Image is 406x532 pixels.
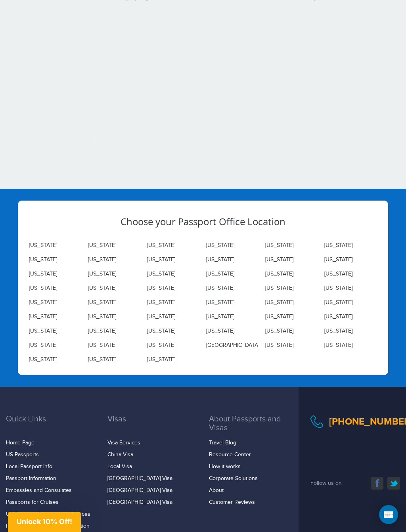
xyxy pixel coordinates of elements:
[206,314,234,320] a: [US_STATE]
[209,487,224,494] a: About
[371,477,383,490] a: facebook
[324,314,352,320] a: [US_STATE]
[88,328,116,334] a: [US_STATE]
[265,299,293,306] a: [US_STATE]
[107,415,197,435] h3: Visas
[107,487,172,494] a: [GEOGRAPHIC_DATA] Visa
[88,285,116,291] a: [US_STATE]
[88,314,116,320] a: [US_STATE]
[147,242,175,249] a: [US_STATE]
[88,342,116,348] a: [US_STATE]
[147,299,175,306] a: [US_STATE]
[324,299,352,306] a: [US_STATE]
[29,242,57,249] a: [US_STATE]
[206,242,234,249] a: [US_STATE]
[107,463,132,470] a: Local Visa
[147,285,175,291] a: [US_STATE]
[265,342,293,348] a: [US_STATE]
[265,256,293,263] a: [US_STATE]
[209,440,236,446] a: Travel Blog
[88,242,116,249] a: [US_STATE]
[107,452,133,458] a: China Visa
[6,463,52,470] a: Local Passport Info
[265,242,293,249] a: [US_STATE]
[147,314,175,320] a: [US_STATE]
[206,342,259,348] a: [GEOGRAPHIC_DATA]
[93,17,315,142] iframe: YouTube video player
[107,440,140,446] a: Visa Services
[265,271,293,277] a: [US_STATE]
[26,216,380,227] h3: Choose your Passport Office Location
[324,342,352,348] a: [US_STATE]
[6,523,90,529] a: Passport Renewal City Information
[209,415,299,435] h3: About Passports and Visas
[88,299,116,306] a: [US_STATE]
[206,271,234,277] a: [US_STATE]
[88,356,116,363] a: [US_STATE]
[17,517,72,526] span: Unlock 10% Off!
[324,328,352,334] a: [US_STATE]
[206,328,234,334] a: [US_STATE]
[206,299,234,306] a: [US_STATE]
[6,440,34,446] a: Home Page
[107,475,172,482] a: [GEOGRAPHIC_DATA] Visa
[265,285,293,291] a: [US_STATE]
[324,271,352,277] a: [US_STATE]
[29,342,57,348] a: [US_STATE]
[6,475,56,482] a: Passport Information
[147,342,175,348] a: [US_STATE]
[107,499,172,505] a: [GEOGRAPHIC_DATA] Visa
[324,256,352,263] a: [US_STATE]
[6,499,59,505] a: Passports for Cruises
[147,328,175,334] a: [US_STATE]
[88,271,116,277] a: [US_STATE]
[379,505,398,524] div: Open Intercom Messenger
[8,512,81,532] div: Unlock 10% Off!
[209,463,241,470] a: How it works
[206,285,234,291] a: [US_STATE]
[387,477,400,490] a: twitter
[88,256,116,263] a: [US_STATE]
[29,299,57,306] a: [US_STATE]
[29,356,57,363] a: [US_STATE]
[147,271,175,277] a: [US_STATE]
[265,328,293,334] a: [US_STATE]
[6,511,90,517] a: US Passport Agencies and Offices
[6,415,96,435] h3: Quick Links
[29,271,57,277] a: [US_STATE]
[310,480,342,486] span: Follow us on
[265,314,293,320] a: [US_STATE]
[6,487,72,494] a: Embassies and Consulates
[209,452,251,458] a: Resource Center
[29,328,57,334] a: [US_STATE]
[29,256,57,263] a: [US_STATE]
[6,452,39,458] a: US Passports
[324,242,352,249] a: [US_STATE]
[147,356,175,363] a: [US_STATE]
[324,285,352,291] a: [US_STATE]
[206,256,234,263] a: [US_STATE]
[147,256,175,263] a: [US_STATE]
[209,499,255,505] a: Customer Reviews
[29,314,57,320] a: [US_STATE]
[29,285,57,291] a: [US_STATE]
[209,475,258,482] a: Corporate Solutions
